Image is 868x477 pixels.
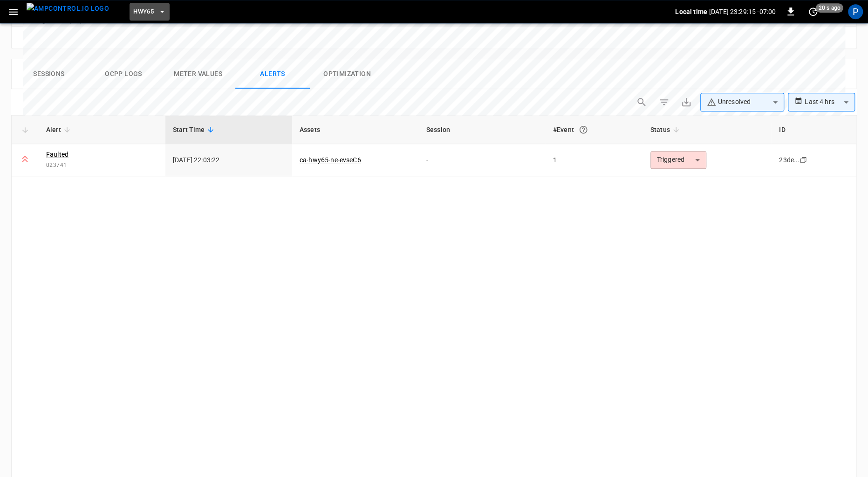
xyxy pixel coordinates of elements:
th: Assets [292,116,419,144]
span: Status [650,124,682,135]
p: [DATE] 23:29:15 -07:00 [709,7,776,16]
button: Alerts [235,59,310,89]
p: Local time [675,7,707,16]
span: HWY65 [133,7,154,17]
div: Last 4 hrs [805,93,855,111]
span: Alert [46,124,73,135]
button: Ocpp logs [86,59,161,89]
span: 20 s ago [816,3,843,13]
img: ampcontrol.io logo [27,3,109,14]
button: set refresh interval [806,4,820,19]
button: Sessions [12,59,86,89]
th: Session [419,116,546,144]
div: profile-icon [848,4,863,19]
button: Optimization [310,59,384,89]
button: HWY65 [130,3,170,21]
div: Unresolved [707,97,769,107]
button: Meter Values [161,59,235,89]
span: Start Time [173,124,217,135]
div: Triggered [650,151,706,169]
th: ID [772,116,856,144]
div: #Event [553,121,636,138]
button: An event is a single occurrence of an issue. An alert groups related events for the same asset, m... [575,121,592,138]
